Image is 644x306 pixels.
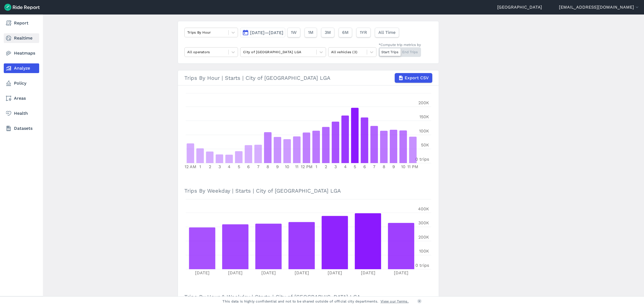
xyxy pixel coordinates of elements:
[250,30,283,35] span: [DATE]—[DATE]
[407,164,418,169] tspan: 11 PM
[415,263,429,268] tspan: 0 trips
[328,270,342,275] tspan: [DATE]
[295,270,309,275] tspan: [DATE]
[195,270,210,275] tspan: [DATE]
[209,164,211,169] tspan: 2
[199,164,201,169] tspan: 1
[379,42,421,47] div: *Compute trip metrics by
[4,78,39,88] a: Policy
[266,164,269,169] tspan: 8
[276,164,279,169] tspan: 9
[238,164,240,169] tspan: 5
[375,28,399,37] button: All Time
[308,29,313,36] span: 1M
[305,28,317,37] button: 1M
[291,29,297,36] span: 1W
[184,289,432,304] h3: Trips By Hour & Weekday | Starts | City of [GEOGRAPHIC_DATA] LGA
[380,299,409,304] a: View our Terms.
[497,4,542,10] a: [GEOGRAPHIC_DATA]
[395,73,432,83] button: Export CSV
[4,93,39,103] a: Areas
[240,28,285,37] button: [DATE]—[DATE]
[4,4,40,11] img: Ride Report
[228,164,230,169] tspan: 4
[295,164,298,169] tspan: 11
[373,164,375,169] tspan: 7
[287,28,300,37] button: 1W
[418,220,429,225] tspan: 300K
[405,75,429,81] span: Export CSV
[4,18,39,28] a: Report
[415,157,429,162] tspan: 0 trips
[316,164,317,169] tspan: 1
[301,164,313,169] tspan: 12 PM
[360,29,367,36] span: 1YR
[419,114,429,119] tspan: 150K
[4,109,39,118] a: Health
[325,164,327,169] tspan: 2
[344,164,347,169] tspan: 4
[321,28,334,37] button: 3M
[218,164,221,169] tspan: 3
[184,73,432,83] div: Trips By Hour | Starts | City of [GEOGRAPHIC_DATA] LGA
[419,128,429,134] tspan: 100K
[228,270,243,275] tspan: [DATE]
[378,29,396,36] span: All Time
[342,29,349,36] span: 6M
[361,270,375,275] tspan: [DATE]
[418,235,429,240] tspan: 200K
[419,249,429,254] tspan: 100K
[257,164,259,169] tspan: 7
[421,142,429,147] tspan: 50K
[325,29,331,36] span: 3M
[354,164,356,169] tspan: 5
[4,63,39,73] a: Analyze
[418,206,429,211] tspan: 400K
[247,164,250,169] tspan: 6
[392,164,395,169] tspan: 9
[418,100,429,105] tspan: 200K
[4,48,39,58] a: Heatmaps
[4,33,39,43] a: Realtime
[356,28,371,37] button: 1YR
[334,164,337,169] tspan: 3
[339,28,352,37] button: 6M
[401,164,405,169] tspan: 10
[559,4,640,10] button: [EMAIL_ADDRESS][DOMAIN_NAME]
[394,270,408,275] tspan: [DATE]
[383,164,385,169] tspan: 8
[285,164,289,169] tspan: 10
[261,270,276,275] tspan: [DATE]
[184,183,432,198] h3: Trips By Weekday | Starts | City of [GEOGRAPHIC_DATA] LGA
[185,164,196,169] tspan: 12 AM
[363,164,366,169] tspan: 6
[4,124,39,133] a: Datasets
